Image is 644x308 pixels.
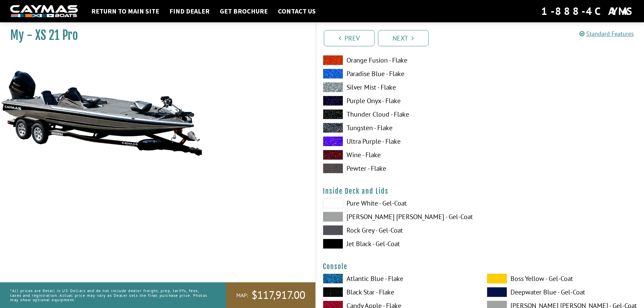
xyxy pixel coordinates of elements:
[378,30,429,46] a: Next
[323,163,473,173] label: Pewter - Flake
[487,287,637,297] label: Deepwater Blue - Gel-Coat
[226,282,315,308] a: MAP:$117,917.00
[236,292,248,299] span: MAP:
[323,212,473,222] label: [PERSON_NAME] [PERSON_NAME] - Gel-Coat
[323,96,473,106] label: Purple Onyx - Flake
[541,4,634,19] div: 1-888-4CAYMAS
[324,30,375,46] a: Prev
[323,136,473,146] label: Ultra Purple - Flake
[323,82,473,92] label: Silver Mist - Flake
[166,7,213,16] a: Find Dealer
[323,262,638,271] h4: Console
[252,288,305,302] span: $117,917.00
[10,5,78,18] img: white-logo-c9c8dbefe5ff5ceceb0f0178aa75bf4bb51f6bca0971e226c86eb53dfe498488.png
[10,28,299,43] h1: My - XS 21 Pro
[88,7,163,16] a: Return to main site
[323,239,473,249] label: Jet Black - Gel-Coat
[323,55,473,65] label: Orange Fusion - Flake
[275,7,319,16] a: Contact Us
[323,150,473,160] label: Wine - Flake
[323,109,473,119] label: Thunder Cloud - Flake
[323,287,473,297] label: Black Star - Flake
[487,274,637,284] label: Boss Yellow - Gel-Coat
[323,187,638,195] h4: Inside Deck and Lids
[579,30,634,38] a: Standard Features
[323,69,473,79] label: Paradise Blue - Flake
[323,123,473,133] label: Tungsten - Flake
[323,225,473,235] label: Rock Grey - Gel-Coat
[216,7,271,16] a: Get Brochure
[10,285,211,305] p: *All prices are Retail in US Dollars and do not include dealer freight, prep, tariffs, fees, taxe...
[323,274,473,284] label: Atlantic Blue - Flake
[323,198,473,208] label: Pure White - Gel-Coat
